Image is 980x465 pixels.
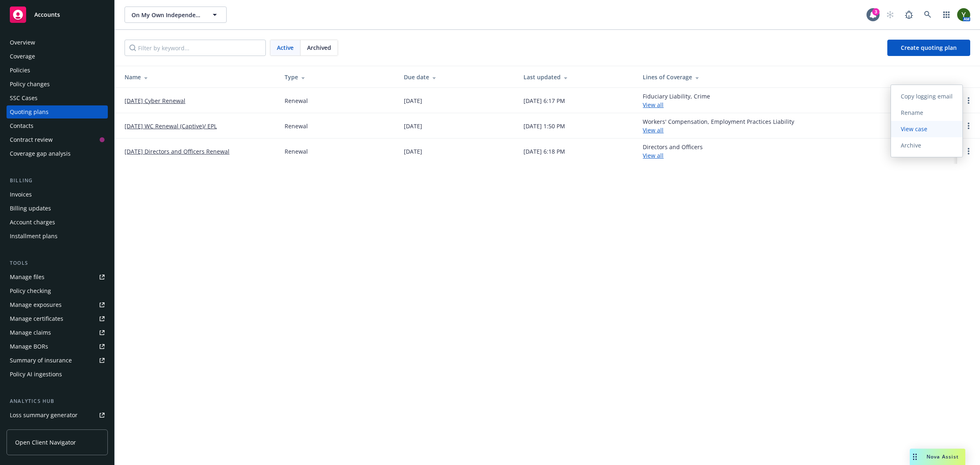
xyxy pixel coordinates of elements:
[125,40,266,56] input: Filter by keyword...
[10,147,71,160] div: Coverage gap analysis
[7,133,108,146] a: Contract review
[7,354,108,367] a: Summary of insurance
[10,133,53,146] div: Contract review
[285,96,308,105] div: Renewal
[7,188,108,201] a: Invoices
[643,101,664,109] a: View all
[10,368,62,381] div: Policy AI ingestions
[7,340,108,353] a: Manage BORs
[938,7,955,23] a: Switch app
[957,8,970,21] img: photo
[887,40,970,56] a: Create quoting plan
[10,340,48,353] div: Manage BORs
[523,73,630,81] div: Last updated
[901,7,917,23] a: Report a Bug
[404,73,510,81] div: Due date
[10,64,30,77] div: Policies
[10,230,58,243] div: Installment plans
[15,438,76,447] span: Open Client Navigator
[10,326,51,339] div: Manage claims
[125,7,227,23] button: On My Own Independent Living Services, Inc.
[10,298,62,311] div: Manage exposures
[7,92,108,105] a: SSC Cases
[10,354,72,367] div: Summary of insurance
[643,73,951,81] div: Lines of Coverage
[7,326,108,339] a: Manage claims
[891,92,962,100] span: Copy logging email
[10,216,55,229] div: Account charges
[7,202,108,215] a: Billing updates
[34,11,60,18] span: Accounts
[882,7,898,23] a: Start snowing
[910,449,965,465] button: Nova Assist
[10,119,33,132] div: Contacts
[10,202,51,215] div: Billing updates
[125,147,229,156] a: [DATE] Directors and Officers Renewal
[643,143,703,160] div: Directors and Officers
[7,271,108,284] a: Manage files
[643,152,664,159] a: View all
[404,122,422,130] div: [DATE]
[10,271,45,284] div: Manage files
[891,125,937,133] span: View case
[927,453,959,460] span: Nova Assist
[10,312,63,325] div: Manage certificates
[7,368,108,381] a: Policy AI ingestions
[307,43,331,52] span: Archived
[7,298,108,311] a: Manage exposures
[10,78,50,91] div: Policy changes
[131,11,202,19] span: On My Own Independent Living Services, Inc.
[964,146,973,156] a: Open options
[10,105,49,118] div: Quoting plans
[964,121,973,131] a: Open options
[7,284,108,297] a: Policy checking
[285,122,308,130] div: Renewal
[7,397,108,405] div: Analytics hub
[643,92,710,109] div: Fiduciary Liability, Crime
[7,50,108,63] a: Coverage
[10,50,35,63] div: Coverage
[7,3,108,26] a: Accounts
[7,64,108,77] a: Policies
[285,73,391,81] div: Type
[7,78,108,91] a: Policy changes
[7,312,108,325] a: Manage certificates
[125,122,217,130] a: [DATE] WC Renewal (Captive)/ EPL
[7,177,108,185] div: Billing
[910,449,920,465] div: Drag to move
[7,105,108,118] a: Quoting plans
[7,409,108,422] a: Loss summary generator
[404,147,422,156] div: [DATE]
[7,230,108,243] a: Installment plans
[7,147,108,160] a: Coverage gap analysis
[872,8,880,16] div: 3
[901,44,957,51] span: Create quoting plan
[10,36,35,49] div: Overview
[964,96,973,105] a: Open options
[891,141,931,149] span: Archive
[643,126,664,134] a: View all
[523,147,565,156] div: [DATE] 6:18 PM
[523,122,565,130] div: [DATE] 1:50 PM
[10,284,51,297] div: Policy checking
[10,409,78,422] div: Loss summary generator
[10,92,38,105] div: SSC Cases
[7,119,108,132] a: Contacts
[7,36,108,49] a: Overview
[523,96,565,105] div: [DATE] 6:17 PM
[125,96,185,105] a: [DATE] Cyber Renewal
[10,188,32,201] div: Invoices
[277,43,294,52] span: Active
[643,117,794,134] div: Workers' Compensation, Employment Practices Liability
[920,7,936,23] a: Search
[7,259,108,267] div: Tools
[285,147,308,156] div: Renewal
[7,216,108,229] a: Account charges
[891,109,933,116] span: Rename
[125,73,272,81] div: Name
[404,96,422,105] div: [DATE]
